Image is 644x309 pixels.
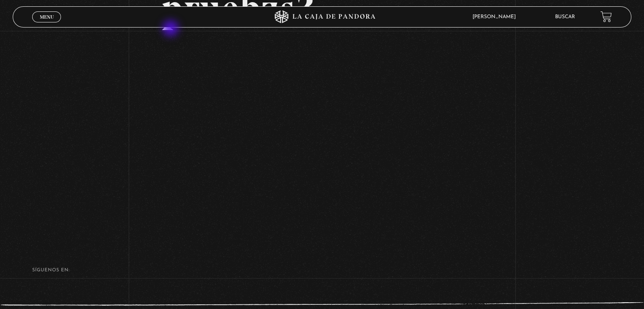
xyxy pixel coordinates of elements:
a: Buscar [555,14,575,19]
span: Menu [40,14,54,19]
span: [PERSON_NAME] [468,14,524,19]
h4: SÍguenos en: [32,268,612,273]
span: Cerrar [37,21,57,27]
a: View your shopping cart [600,11,612,22]
iframe: Dailymotion video player – Que juras haber visto y no tienes pruebas (98) [161,41,483,221]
